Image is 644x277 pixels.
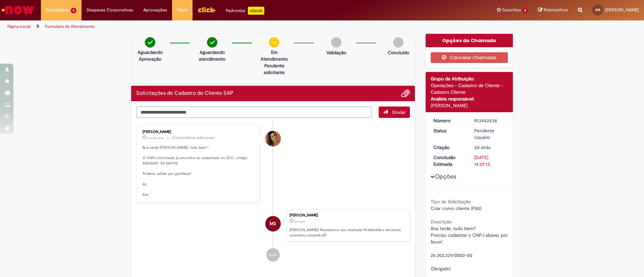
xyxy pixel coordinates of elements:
[258,62,290,76] p: Pendente solicitante
[294,219,305,223] time: 27/08/2025 13:29:09
[331,37,341,48] img: img-circle-grey.png
[426,34,513,47] div: Opções do Chamado
[289,227,406,238] p: [PERSON_NAME]! Recebemos seu chamado R13452438 e em breve estaremos atuando.
[143,7,167,13] span: Aprovações
[431,52,508,63] button: Cancelar Chamado
[474,127,505,141] div: Pendente Usuário
[431,219,452,225] b: Descrição
[269,37,279,48] img: circle-minus.png
[148,136,164,140] span: um dia atrás
[393,37,404,48] img: img-circle-grey.png
[136,107,372,118] textarea: Digite sua mensagem aqui...
[431,75,508,82] div: Grupo de Atribuição:
[431,102,508,109] div: [PERSON_NAME]
[134,49,166,62] p: Aguardando Aprovação
[474,144,490,150] span: 2d atrás
[474,144,505,151] div: 27/08/2025 13:29:09
[258,49,290,62] p: Em Atendimento
[289,213,406,217] div: [PERSON_NAME]
[431,205,481,211] span: Criar como cliente (F00)
[431,225,509,272] span: Boa tarde, tudo bem? Preciso cadastrar o CNPJ abaixo, por favor! 26.202.329/0002-00 Obrigado!
[326,49,346,56] p: Validação
[46,7,69,13] span: Requisições
[595,8,600,12] span: MS
[544,7,568,13] span: Rascunhos
[265,131,281,146] div: Emiliane Dias De Souza
[431,199,471,205] b: Tipo de Solicitação
[428,144,470,151] dt: Criação
[198,5,216,15] img: click_logo_yellow_360x200.png
[431,95,508,102] div: Analista responsável:
[401,89,410,98] button: Adicionar anexos
[177,7,187,13] span: More
[270,216,276,232] span: MS
[145,37,155,48] img: check-circle-green.png
[431,82,508,95] div: Operações - Cadastro de Cliente - Cadastro Cliente
[87,7,133,13] span: Despesas Corporativas
[428,117,470,124] dt: Número
[172,135,215,141] small: Comentários adicionais
[294,219,305,223] span: 2d atrás
[143,145,254,198] p: Boa tarde [PERSON_NAME], tudo bem ? O CNPJ informado já encontra-se cadastrado no ECC, código 500...
[265,216,281,231] div: Marcus Paulo Furtado Silva
[474,144,490,150] time: 27/08/2025 13:29:09
[136,118,410,269] ul: Histórico de tíquete
[1,3,35,17] img: ServiceNow
[502,7,521,13] span: Favoritos
[136,90,233,96] h2: Solicitações de Cadastro de Cliente SAP Histórico de tíquete
[379,107,410,118] button: Enviar
[392,109,406,115] span: Enviar
[207,37,217,48] img: check-circle-green.png
[474,154,505,167] div: [DATE] 14:29:13
[428,127,470,134] dt: Status
[522,8,528,13] span: 2
[428,154,470,167] dt: Conclusão Estimada
[226,7,264,15] div: Padroniza
[5,20,424,33] ul: Trilhas de página
[71,8,76,13] span: 6
[474,117,505,124] div: R13452438
[538,7,568,13] a: Rascunhos
[388,49,409,56] p: Concluído
[148,136,164,140] time: 27/08/2025 18:05:42
[143,130,254,134] div: [PERSON_NAME]
[136,210,410,242] li: Marcus Paulo Furtado Silva
[248,7,264,15] p: +GenAi
[7,24,31,29] a: Página inicial
[45,24,95,29] a: Formulário de Atendimento
[196,49,228,62] p: Aguardando atendimento
[605,7,639,13] span: [PERSON_NAME]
